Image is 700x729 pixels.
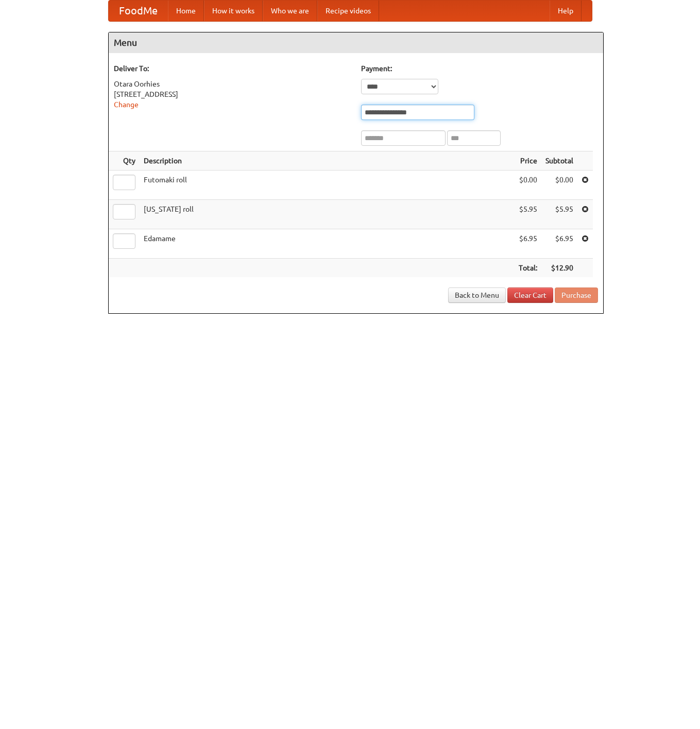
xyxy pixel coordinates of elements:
th: Total: [515,259,541,278]
a: Recipe videos [317,1,379,21]
div: [STREET_ADDRESS] [114,89,351,99]
a: Change [114,100,139,109]
a: Help [550,1,582,21]
a: Clear Cart [507,287,553,303]
div: Otara Oorhies [114,79,351,89]
td: $6.95 [515,229,541,259]
th: Description [140,151,515,171]
th: Subtotal [541,151,577,171]
td: $0.00 [541,171,577,200]
th: Qty [109,151,140,171]
th: $12.90 [541,259,577,278]
a: FoodMe [109,1,168,21]
th: Price [515,151,541,171]
a: How it works [204,1,263,21]
h5: Payment: [361,63,598,74]
td: $5.95 [541,200,577,229]
td: $0.00 [515,171,541,200]
td: Futomaki roll [140,171,515,200]
td: Edamame [140,229,515,259]
td: $6.95 [541,229,577,259]
td: $5.95 [515,200,541,229]
h5: Deliver To: [114,63,351,74]
a: Home [168,1,204,21]
a: Back to Menu [448,287,506,303]
a: Who we are [263,1,317,21]
h4: Menu [109,32,603,53]
td: [US_STATE] roll [140,200,515,229]
button: Purchase [555,287,598,303]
